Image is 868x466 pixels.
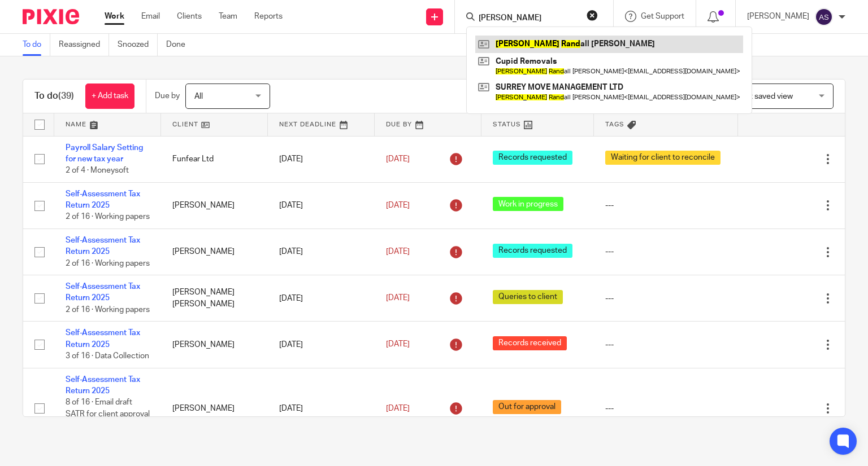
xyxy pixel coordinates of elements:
span: [DATE] [386,405,410,412]
input: Search [478,14,579,24]
a: Self-Assessment Tax Return 2025 [66,190,140,209]
span: Tags [605,121,624,128]
a: Email [141,11,160,22]
span: Queries to client [493,290,563,304]
img: svg%3E [815,8,833,26]
span: Out for approval [493,400,561,414]
span: 3 of 16 · Data Collection [66,352,149,360]
span: 2 of 16 · Working papers [66,260,150,267]
a: Reassigned [59,34,109,56]
td: Funfear Ltd [161,136,268,182]
a: Self-Assessment Tax Return 2025 [66,376,140,395]
span: Get Support [641,12,684,20]
td: [DATE] [268,368,375,449]
img: Pixie [23,9,79,24]
a: To do [23,34,50,56]
td: [DATE] [268,275,375,322]
span: 2 of 16 · Working papers [66,306,150,314]
span: 8 of 16 · Email draft SATR for client approval - where there's a tax rebate [66,398,150,441]
span: Work in progress [493,197,563,211]
div: --- [605,339,727,350]
a: + Add task [85,83,134,109]
span: [DATE] [386,341,410,349]
a: Self-Assessment Tax Return 2025 [66,329,140,348]
td: [PERSON_NAME] [161,228,268,275]
a: Done [166,34,194,56]
a: Snoozed [118,34,158,56]
p: Due by [155,90,180,102]
a: Clients [177,11,202,22]
td: [PERSON_NAME] [161,368,268,449]
span: Records received [493,336,567,350]
a: Payroll Salary Setting for new tax year [66,144,143,163]
td: [DATE] [268,136,375,182]
span: Records requested [493,151,572,165]
a: Self-Assessment Tax Return 2025 [66,283,140,302]
div: --- [605,293,727,304]
span: Records requested [493,244,572,258]
span: Waiting for client to reconcile [605,151,721,165]
a: Reports [254,11,283,22]
div: --- [605,246,727,257]
span: [DATE] [386,294,410,302]
a: Team [219,11,237,22]
td: [PERSON_NAME] [161,322,268,368]
div: --- [605,403,727,414]
div: --- [605,200,727,211]
button: Clear [587,10,598,21]
span: 2 of 4 · Moneysoft [66,166,129,174]
td: [PERSON_NAME] [PERSON_NAME] [161,275,268,322]
p: [PERSON_NAME] [747,11,809,22]
h1: To do [34,90,74,102]
span: All [194,93,203,100]
span: [DATE] [386,248,410,256]
td: [DATE] [268,182,375,228]
td: [DATE] [268,322,375,368]
td: [DATE] [268,228,375,275]
span: 2 of 16 · Working papers [66,213,150,221]
a: Self-Assessment Tax Return 2025 [66,236,140,256]
span: (39) [58,91,74,100]
a: Work [105,11,124,22]
td: [PERSON_NAME] [161,182,268,228]
span: [DATE] [386,155,410,163]
span: [DATE] [386,201,410,209]
span: Select saved view [730,93,793,100]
